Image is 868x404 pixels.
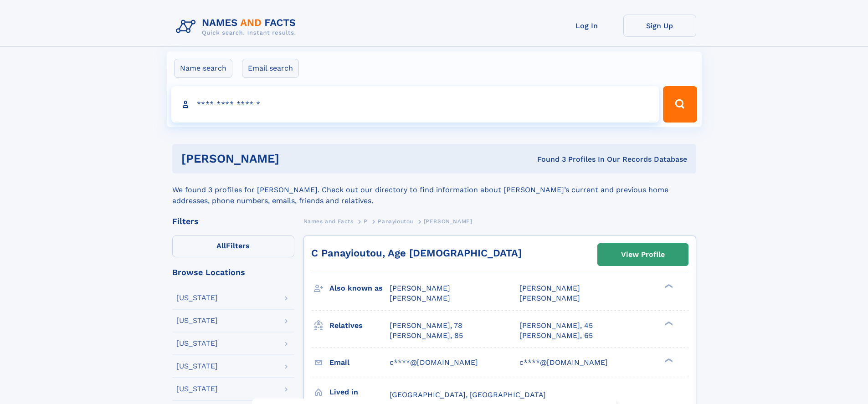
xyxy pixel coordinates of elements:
[378,215,413,227] a: Panayioutou
[378,218,413,225] span: Panayioutou
[519,284,580,292] span: [PERSON_NAME]
[311,247,522,259] a: C Panayioutou, Age [DEMOGRAPHIC_DATA]
[171,86,659,123] input: search input
[216,241,226,250] span: All
[424,218,473,225] span: [PERSON_NAME]
[176,340,218,347] div: [US_STATE]
[172,174,696,206] div: We found 3 profiles for [PERSON_NAME]. Check out our directory to find information about [PERSON_...
[550,15,623,37] a: Log In
[329,281,390,296] h3: Also known as
[519,294,580,302] span: [PERSON_NAME]
[176,385,218,393] div: [US_STATE]
[663,86,697,123] button: Search Button
[390,390,546,399] span: [GEOGRAPHIC_DATA], [GEOGRAPHIC_DATA]
[364,215,368,227] a: P
[519,321,593,331] a: [PERSON_NAME], 45
[172,268,294,276] div: Browse Locations
[364,218,368,225] span: P
[176,363,218,370] div: [US_STATE]
[172,15,303,39] img: Logo Names and Facts
[623,15,696,37] a: Sign Up
[242,59,299,78] label: Email search
[408,154,687,164] div: Found 3 Profiles In Our Records Database
[174,59,232,78] label: Name search
[329,384,390,400] h3: Lived in
[663,283,673,289] div: ❯
[663,357,673,363] div: ❯
[621,244,665,265] div: View Profile
[181,153,408,164] h1: [PERSON_NAME]
[390,284,450,292] span: [PERSON_NAME]
[390,294,450,302] span: [PERSON_NAME]
[329,355,390,370] h3: Email
[172,217,294,225] div: Filters
[176,317,218,324] div: [US_STATE]
[303,215,354,227] a: Names and Facts
[176,294,218,302] div: [US_STATE]
[519,331,593,341] a: [PERSON_NAME], 65
[390,321,462,331] a: [PERSON_NAME], 78
[598,244,688,266] a: View Profile
[329,318,390,333] h3: Relatives
[172,235,294,257] label: Filters
[390,331,463,341] a: [PERSON_NAME], 85
[663,320,673,326] div: ❯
